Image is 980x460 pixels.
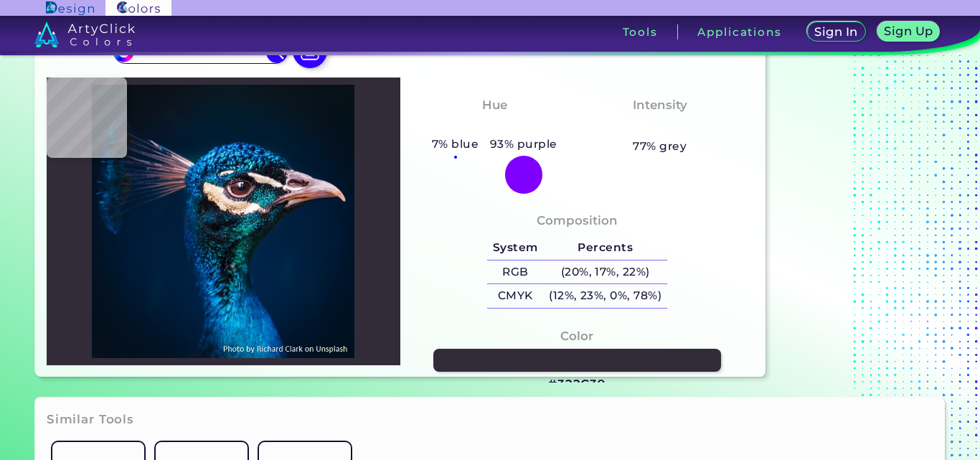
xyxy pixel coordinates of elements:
[34,22,136,47] img: logo_artyclick_colors_white.svg
[548,376,606,393] h3: #322C39
[814,26,857,37] h5: Sign In
[466,118,523,135] h3: Purple
[484,135,562,154] h5: 93% purple
[426,135,484,154] h5: 7% blue
[47,411,134,428] h3: Similar Tools
[623,27,658,37] h3: Tools
[560,326,593,347] h4: Color
[884,25,933,37] h5: Sign Up
[543,284,666,308] h5: (12%, 23%, 0%, 78%)
[877,22,941,42] a: Sign Up
[46,1,94,15] img: ArtyClick Design logo
[487,236,543,260] h5: System
[54,85,393,357] img: img_pavlin.jpg
[639,118,680,135] h3: Pale
[543,236,666,260] h5: Percents
[697,27,781,37] h3: Applications
[537,210,618,231] h4: Composition
[543,260,666,284] h5: (20%, 17%, 22%)
[633,137,687,156] h5: 77% grey
[807,22,866,42] a: Sign In
[482,95,507,116] h4: Hue
[633,95,687,116] h4: Intensity
[487,260,543,284] h5: RGB
[487,284,543,308] h5: CMYK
